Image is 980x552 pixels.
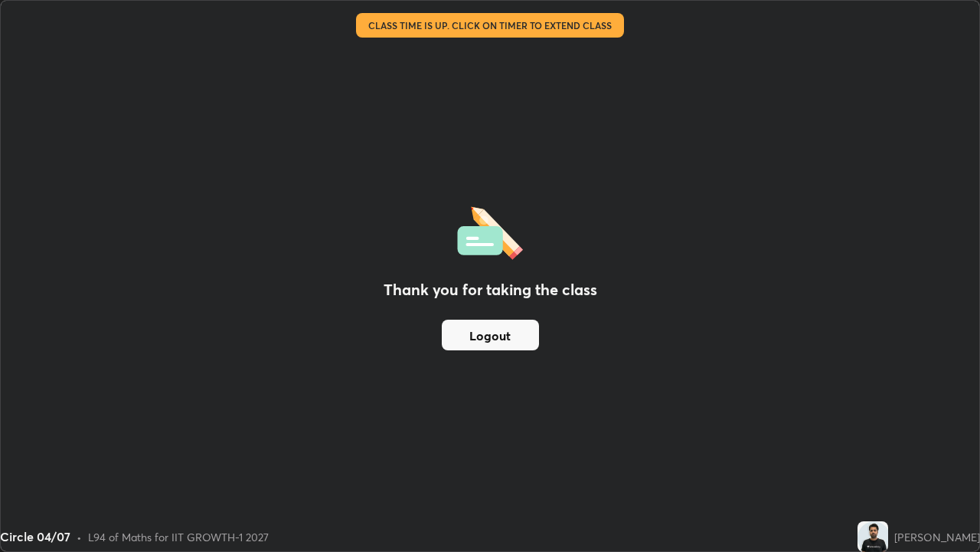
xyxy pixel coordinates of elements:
div: [PERSON_NAME] [894,529,980,545]
button: Logout [442,320,539,350]
img: offlineFeedback.1438e8b3.svg [457,202,523,260]
div: L94 of Maths for IIT GROWTH-1 2027 [88,529,269,545]
img: d48540decc314834be1d57de48c05c47.jpg [857,521,888,552]
h2: Thank you for taking the class [384,278,597,301]
div: • [77,529,82,545]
